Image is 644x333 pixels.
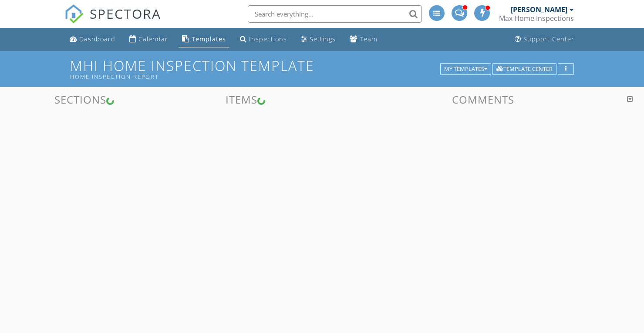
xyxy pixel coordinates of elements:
[310,35,336,43] div: Settings
[138,35,168,43] div: Calendar
[64,12,161,30] a: SPECTORA
[66,31,119,47] a: Dashboard
[440,63,491,75] button: My Templates
[360,35,378,43] div: Team
[499,14,574,23] div: Max Home Inspections
[444,66,487,72] div: My Templates
[496,66,553,72] div: Template Center
[126,31,172,47] a: Calendar
[64,4,84,24] img: The Best Home Inspection Software - Spectora
[236,31,290,47] a: Inspections
[249,35,287,43] div: Inspections
[70,73,444,80] div: Home Inspection Report
[492,63,556,75] button: Template Center
[523,35,574,43] div: Support Center
[511,5,567,14] div: [PERSON_NAME]
[90,4,161,23] span: SPECTORA
[192,35,226,43] div: Templates
[492,64,556,72] a: Template Center
[327,94,639,105] h3: Comments
[346,31,381,47] a: Team
[70,58,574,80] h1: MHI Home Inspection Template
[297,31,339,47] a: Settings
[161,94,322,105] h3: Items
[511,31,578,47] a: Support Center
[79,35,115,43] div: Dashboard
[248,5,422,23] input: Search everything...
[179,31,229,47] a: Templates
